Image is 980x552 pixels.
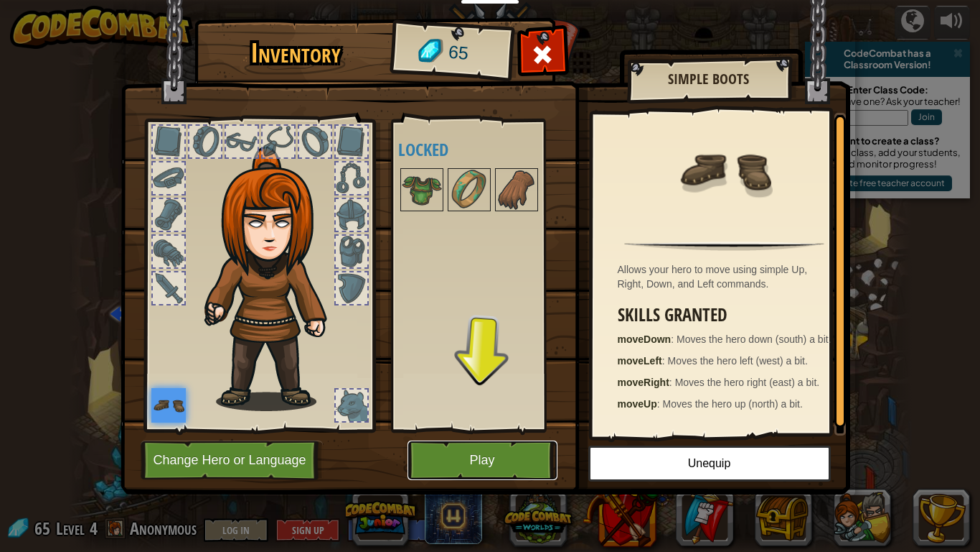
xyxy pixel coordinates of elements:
div: Allows your hero to move using simple Up, Right, Down, and Left commands. [618,262,839,291]
img: hr.png [624,241,824,251]
span: 65 [447,40,469,67]
img: portrait.png [402,170,442,210]
img: portrait.png [449,170,489,210]
strong: moveRight [618,377,669,388]
h3: Skills Granted [618,305,839,325]
img: portrait.png [678,124,771,217]
span: : [671,333,677,345]
span: : [669,377,675,388]
span: : [657,398,663,410]
span: : [662,355,668,367]
span: Moves the hero up (north) a bit. [663,398,803,410]
button: Play [407,441,557,480]
img: hair_f2.png [198,147,352,411]
strong: moveDown [618,333,672,345]
span: Moves the hero left (west) a bit. [668,355,808,367]
span: Moves the hero down (south) a bit. [677,333,831,345]
h1: Inventory [204,38,387,68]
span: Moves the hero right (east) a bit. [675,377,820,388]
h4: Locked [398,140,578,159]
button: Change Hero or Language [141,441,323,480]
img: portrait.png [496,170,537,210]
button: Unequip [588,446,831,482]
strong: moveLeft [618,355,662,367]
strong: moveUp [618,398,657,410]
h2: Simple Boots [641,71,776,87]
img: portrait.png [151,388,186,423]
